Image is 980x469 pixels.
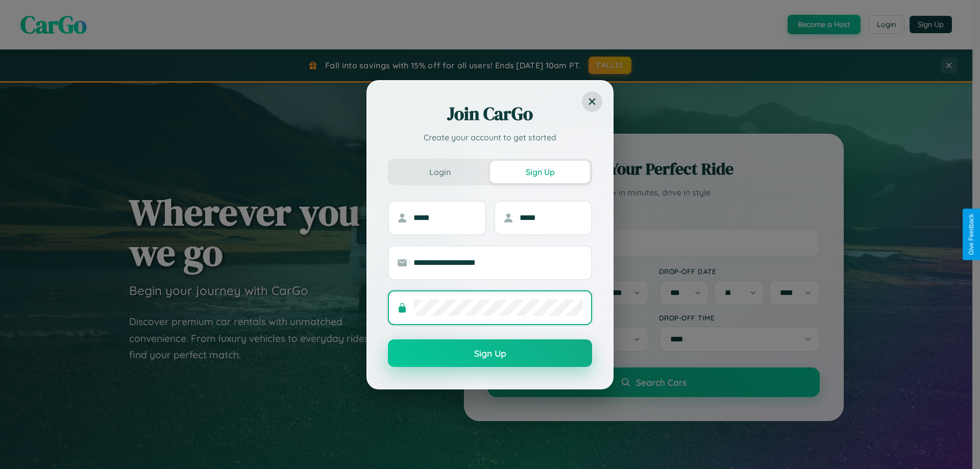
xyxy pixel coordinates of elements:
div: Give Feedback [968,214,975,255]
p: Create your account to get started [388,131,592,143]
button: Sign Up [388,339,592,367]
h2: Join CarGo [388,102,592,126]
button: Login [390,161,490,183]
button: Sign Up [490,161,590,183]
